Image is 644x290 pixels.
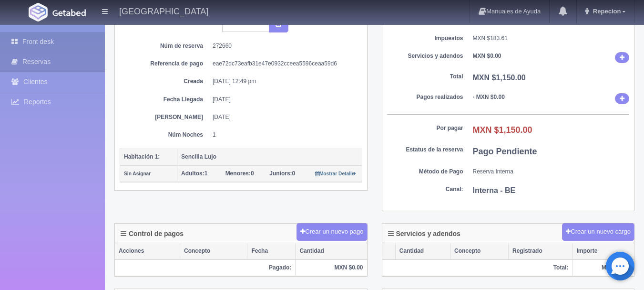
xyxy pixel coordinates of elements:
[388,230,460,237] h4: Servicios y adendos
[572,259,634,276] th: MXN $0.00
[387,52,463,60] dt: Servicios y adendos
[127,42,203,50] dt: Núm de reserva
[29,3,48,21] img: Getabed
[387,146,463,154] dt: Estatus de la reserva
[473,94,505,100] b: - MXN $0.00
[269,170,292,177] strong: Juniors:
[473,34,630,43] dd: MXN $183.61
[387,185,463,193] dt: Canal:
[315,171,357,176] small: Mostrar Detalle
[52,9,86,16] img: Getabed
[213,131,355,139] dd: 1
[127,60,203,68] dt: Referencia de pago
[509,243,572,259] th: Registrado
[315,170,357,177] a: Mostrar Detalle
[119,5,208,17] h4: [GEOGRAPHIC_DATA]
[296,243,367,259] th: Cantidad
[395,243,450,259] th: Cantidad
[225,170,254,177] span: 0
[177,149,362,165] th: Sencilla Lujo
[124,171,151,176] small: Sin Asignar
[473,53,501,59] b: MXN $0.00
[127,77,203,86] dt: Creada
[213,42,355,50] dd: 272660
[387,34,463,43] dt: Impuestos
[181,170,207,177] span: 1
[473,74,526,82] b: MXN $1,150.00
[296,259,367,276] th: MXN $0.00
[247,243,296,259] th: Fecha
[387,93,463,101] dt: Pagos realizados
[591,8,621,15] span: Repecion
[473,168,630,176] dd: Reserva Interna
[213,113,355,121] dd: [DATE]
[225,170,251,177] strong: Menores:
[387,168,463,176] dt: Método de Pago
[296,223,367,241] button: Crear un nuevo pago
[124,153,160,160] b: Habitación 1:
[572,243,634,259] th: Importe
[473,147,537,156] b: Pago Pendiente
[382,259,572,276] th: Total:
[473,125,532,135] b: MXN $1,150.00
[121,230,184,237] h4: Control de pagos
[213,77,355,86] dd: [DATE] 12:49 pm
[127,96,203,104] dt: Fecha Llegada
[387,73,463,81] dt: Total
[473,186,516,194] b: Interna - BE
[127,113,203,121] dt: [PERSON_NAME]
[181,170,204,177] strong: Adultos:
[115,259,296,276] th: Pagado:
[213,96,355,104] dd: [DATE]
[213,60,355,68] dd: eae72dc73eafb31e47e0932cceea5596ceaa59d6
[450,243,509,259] th: Concepto
[127,131,203,139] dt: Núm Noches
[180,243,247,259] th: Concepto
[269,170,295,177] span: 0
[115,243,180,259] th: Acciones
[387,124,463,132] dt: Por pagar
[562,223,634,241] button: Crear un nuevo cargo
